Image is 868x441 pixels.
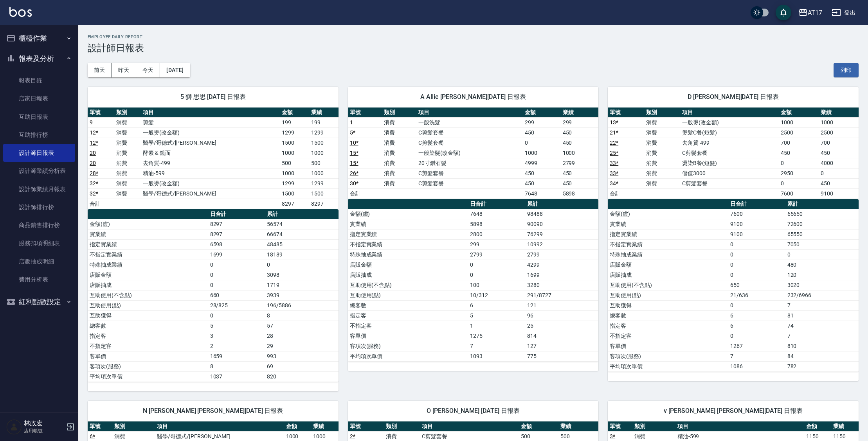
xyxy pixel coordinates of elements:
[88,219,208,229] td: 金額(虛)
[141,117,280,127] td: 剪髮
[468,341,525,351] td: 7
[88,300,208,310] td: 互助使用(點)
[280,199,309,209] td: 8297
[208,331,265,341] td: 3
[525,341,598,351] td: 127
[608,249,728,260] td: 特殊抽成業績
[416,127,523,138] td: C剪髮套餐
[523,188,561,199] td: 7648
[525,260,598,270] td: 4299
[3,271,75,289] a: 費用分析表
[523,117,561,127] td: 299
[265,239,338,249] td: 48485
[3,48,75,69] button: 報表及分析
[525,280,598,290] td: 3280
[208,341,265,351] td: 2
[468,321,525,331] td: 1
[309,158,339,168] td: 500
[265,249,338,260] td: 18189
[525,331,598,341] td: 814
[728,351,785,361] td: 7
[208,290,265,300] td: 660
[88,108,339,209] table: a dense table
[265,260,338,270] td: 0
[608,108,859,199] table: a dense table
[779,127,819,138] td: 2500
[644,108,680,118] th: 類別
[525,219,598,229] td: 90090
[88,270,208,280] td: 店販金額
[160,63,190,77] button: [DATE]
[265,341,338,351] td: 29
[608,310,728,321] td: 總客數
[382,168,416,178] td: 消費
[416,178,523,188] td: C剪髮套餐
[795,5,825,21] button: AT17
[468,229,525,239] td: 2800
[728,270,785,280] td: 0
[88,260,208,270] td: 特殊抽成業績
[208,209,265,219] th: 日合計
[523,178,561,188] td: 450
[88,229,208,239] td: 實業績
[348,239,468,249] td: 不指定實業績
[348,270,468,280] td: 店販抽成
[348,290,468,300] td: 互助使用(點)
[208,361,265,371] td: 8
[141,158,280,168] td: 去角質-499
[348,280,468,290] td: 互助使用(不含點)
[265,310,338,321] td: 8
[468,310,525,321] td: 5
[88,63,112,77] button: 前天
[561,108,599,118] th: 業績
[608,361,728,371] td: 平均項次單價
[525,270,598,280] td: 1699
[608,239,728,249] td: 不指定實業績
[141,138,280,148] td: 醫學/哥德式/[PERSON_NAME]
[382,108,416,118] th: 類別
[779,178,819,188] td: 0
[208,310,265,321] td: 0
[309,138,339,148] td: 1500
[785,219,859,229] td: 72600
[561,168,599,178] td: 450
[785,280,859,290] td: 3020
[728,280,785,290] td: 650
[728,239,785,249] td: 0
[280,188,309,199] td: 1500
[280,138,309,148] td: 1500
[3,234,75,252] a: 服務扣項明細表
[525,229,598,239] td: 76299
[785,331,859,341] td: 7
[785,229,859,239] td: 65550
[309,117,339,127] td: 199
[280,168,309,178] td: 1000
[3,28,75,48] button: 櫃檯作業
[309,148,339,158] td: 1000
[561,158,599,168] td: 2799
[88,310,208,321] td: 互助獲得
[309,199,339,209] td: 8297
[728,331,785,341] td: 0
[114,188,141,199] td: 消費
[3,108,75,126] a: 互助日報表
[728,199,785,209] th: 日合計
[114,108,141,118] th: 類別
[779,148,819,158] td: 450
[728,209,785,219] td: 7600
[525,321,598,331] td: 25
[808,8,822,18] div: AT17
[468,219,525,229] td: 5898
[3,253,75,271] a: 店販抽成明細
[468,290,525,300] td: 10/312
[208,260,265,270] td: 0
[680,178,779,188] td: C剪髮套餐
[265,321,338,331] td: 57
[112,63,136,77] button: 昨天
[88,199,114,209] td: 合計
[382,127,416,138] td: 消費
[265,270,338,280] td: 3098
[309,108,339,118] th: 業績
[350,119,353,125] a: 1
[348,108,599,199] table: a dense table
